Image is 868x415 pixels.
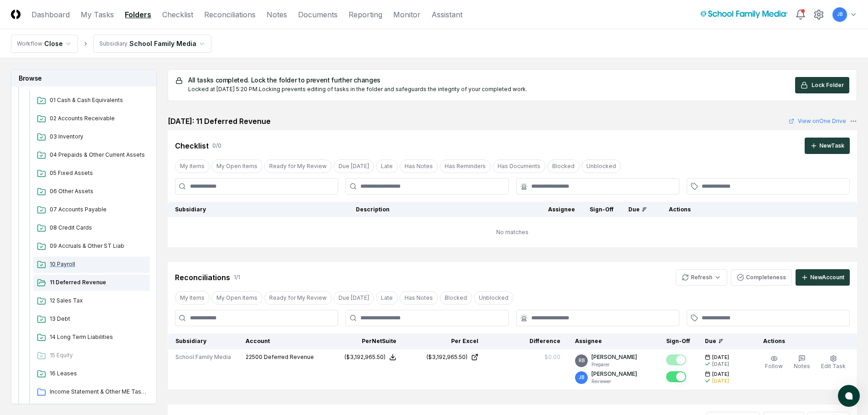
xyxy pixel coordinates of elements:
[188,85,527,93] div: Locked at [DATE] 5:20 PM. Locking prevents editing of tasks in the folder and safeguards the inte...
[175,159,210,173] button: My Items
[31,9,70,20] a: Dashboard
[579,374,584,381] span: JB
[493,159,545,173] button: Has Documents
[812,81,844,89] span: Lock Folder
[33,165,150,182] a: 05 Fixed Assets
[659,333,698,349] th: Sign-Off
[581,159,621,173] button: Unblocked
[700,10,788,18] img: School Family Media logo
[50,133,146,141] span: 03 Inventory
[175,140,209,151] div: Checklist
[211,291,262,305] button: My Open Items
[11,70,156,87] h3: Browse
[568,333,659,349] th: Assignee
[81,9,114,20] a: My Tasks
[50,388,146,396] span: Income Statement & Other ME Tasks
[50,114,146,123] span: 02 Accounts Receivable
[33,184,150,200] a: 06 Other Assets
[50,205,146,214] span: 07 Accounts Payable
[794,363,810,369] span: Notes
[33,348,150,364] a: 15 Equity
[579,357,585,364] span: RB
[431,9,462,20] a: Assistant
[168,202,349,217] th: Subsidiary
[591,353,637,361] p: [PERSON_NAME]
[334,291,374,305] button: Due Today
[376,159,398,173] button: Late
[33,147,150,164] a: 04 Prepaids & Other Current Assets
[168,333,239,349] th: Subsidiary
[662,205,850,214] div: Actions
[763,353,785,372] button: Follow
[33,129,150,145] a: 03 Inventory
[344,353,396,361] button: ($3,192,965.50)
[17,40,42,48] div: Workflow
[712,361,729,368] div: [DATE]
[832,6,848,23] button: JB
[810,273,844,282] div: New Account
[162,9,193,20] a: Checklist
[731,269,792,286] button: Completeness
[11,35,211,53] nav: breadcrumb
[212,142,221,150] div: 0 / 0
[591,378,637,385] p: Reviewer
[264,159,332,173] button: Ready for My Review
[765,363,783,369] span: Follow
[33,92,150,109] a: 01 Cash & Cash Equivalents
[33,256,150,273] a: 10 Payroll
[393,9,421,20] a: Monitor
[349,9,382,20] a: Reporting
[547,159,580,173] button: Blocked
[264,354,314,360] span: Deferred Revenue
[544,353,560,361] div: $0.00
[796,269,850,286] button: NewAccount
[50,333,146,341] span: 14 Long Term Liabilities
[50,278,146,287] span: 11 Deferred Revenue
[628,205,647,214] div: Due
[712,354,729,361] span: [DATE]
[50,187,146,195] span: 06 Other Assets
[400,159,438,173] button: Has Notes
[440,159,491,173] button: Has Reminders
[33,311,150,328] a: 13 Debt
[322,333,404,349] th: Per NetSuite
[411,353,478,361] a: ($3,192,965.50)
[50,315,146,323] span: 13 Debt
[376,291,398,305] button: Late
[33,384,150,400] a: Income Statement & Other ME Tasks
[582,202,621,217] th: Sign-Off
[344,353,385,361] div: ($3,192,965.50)
[264,291,332,305] button: Ready for My Review
[676,269,727,286] button: Refresh
[838,385,860,407] button: atlas-launcher
[50,369,146,378] span: 16 Leases
[349,202,540,217] th: Description
[33,220,150,236] a: 08 Credit Cards
[756,337,850,345] div: Actions
[440,291,472,305] button: Blocked
[33,366,150,382] a: 16 Leases
[792,353,812,372] button: Notes
[267,9,287,20] a: Notes
[125,9,151,20] a: Folders
[821,363,846,369] span: Edit Task
[33,202,150,218] a: 07 Accounts Payable
[99,40,128,48] div: Subsidiary
[50,242,146,250] span: 09 Accruals & Other ST Liab
[188,77,527,83] h5: All tasks completed. Lock the folder to prevent further changes
[50,169,146,177] span: 05 Fixed Assets
[33,329,150,346] a: 14 Long Term Liabilities
[234,273,240,282] div: 1 / 1
[837,11,842,18] span: JB
[246,337,314,345] div: Account
[404,333,486,349] th: Per Excel
[666,371,686,382] button: Mark complete
[50,151,146,159] span: 04 Prepaids & Other Current Assets
[819,353,847,372] button: Edit Task
[298,9,338,20] a: Documents
[175,291,210,305] button: My Items
[400,291,438,305] button: Has Notes
[591,361,637,368] p: Preparer
[33,275,150,291] a: 11 Deferred Revenue
[474,291,514,305] button: Unblocked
